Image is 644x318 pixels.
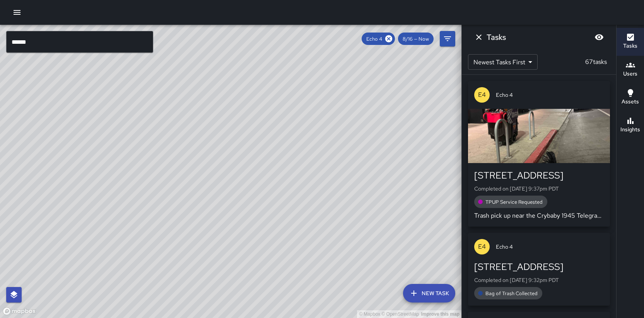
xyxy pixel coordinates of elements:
h6: Users [623,70,637,78]
h6: Tasks [487,31,506,43]
h6: Tasks [623,42,637,50]
h6: Insights [620,125,640,134]
button: Users [617,56,644,84]
p: E4 [478,90,486,100]
span: 8/16 — Now [398,36,434,42]
div: [STREET_ADDRESS] [474,261,604,273]
h6: Assets [622,98,639,106]
div: Echo 4 [362,33,395,45]
button: Assets [617,84,644,112]
span: Echo 4 [362,36,387,42]
p: Completed on [DATE] 9:37pm PDT [474,185,604,193]
div: Newest Tasks First [468,54,538,70]
button: Blur [591,29,607,45]
button: E4Echo 4[STREET_ADDRESS]Completed on [DATE] 9:37pm PDTTPUP Service RequestedTrash pick up near th... [468,81,610,227]
button: Tasks [617,28,644,56]
p: E4 [478,242,486,251]
button: Filters [440,31,455,46]
span: Echo 4 [496,243,604,251]
span: TPUP Service Requested [481,199,547,205]
button: Dismiss [471,29,487,45]
span: Bag of Trash Collected [481,290,542,297]
button: Insights [617,112,644,139]
span: Echo 4 [496,91,604,99]
p: Completed on [DATE] 9:32pm PDT [474,276,604,284]
button: New Task [403,284,455,303]
p: Trash pick up near the Crybaby 1945 Telegraph [474,211,604,220]
div: [STREET_ADDRESS] [474,169,604,182]
button: E4Echo 4[STREET_ADDRESS]Completed on [DATE] 9:32pm PDTBag of Trash Collected [468,233,610,306]
p: 67 tasks [582,57,610,67]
